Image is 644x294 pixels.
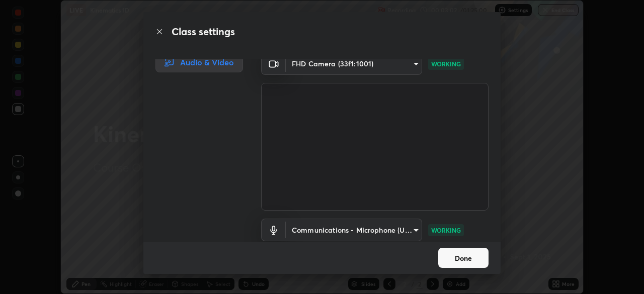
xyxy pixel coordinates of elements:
p: WORKING [431,59,461,68]
p: WORKING [431,226,461,235]
div: FHD Camera (33f1:1001) [286,219,422,241]
h2: Class settings [172,24,235,39]
button: Done [438,248,489,268]
div: Audio & Video [155,52,243,72]
div: FHD Camera (33f1:1001) [286,52,422,75]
